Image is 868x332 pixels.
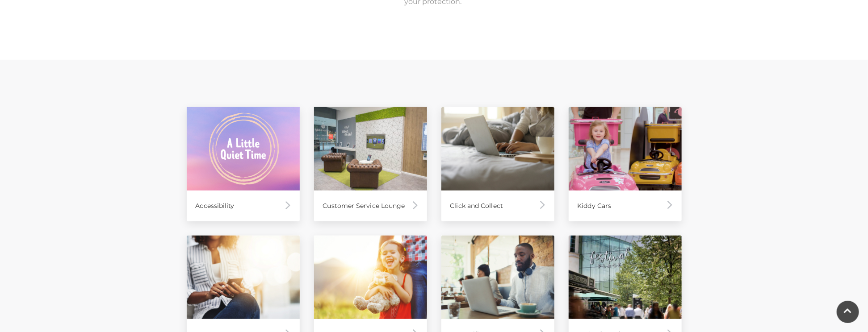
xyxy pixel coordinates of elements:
a: Accessibility [187,107,300,221]
a: Click and Collect [441,107,554,221]
div: Customer Service Lounge [314,191,427,221]
div: Accessibility [187,191,300,221]
div: Click and Collect [441,191,554,221]
div: Kiddy Cars [569,191,682,221]
a: Customer Service Lounge [314,107,427,221]
a: Kiddy Cars [569,107,682,221]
